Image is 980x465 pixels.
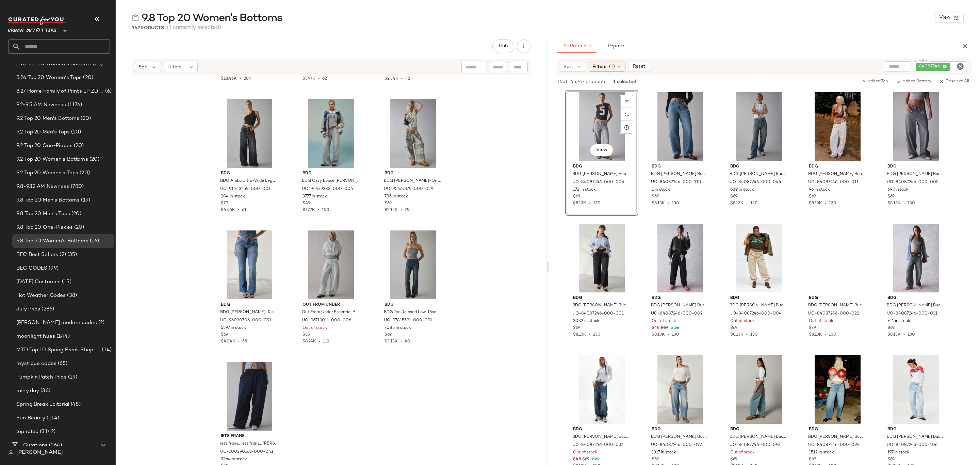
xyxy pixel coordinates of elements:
span: $79 [221,201,228,207]
span: $48 [652,325,659,331]
img: 95467379_029_b [379,99,447,168]
span: 119 [323,339,329,344]
span: (20) [70,210,82,218]
span: rainy day [16,387,39,395]
span: $69 [661,325,668,331]
span: UO-84087246-000-002 [651,311,703,317]
img: 91443259_001_b [215,99,284,168]
div: Products [132,25,164,32]
span: (48) [69,401,81,408]
span: Sort [138,64,148,71]
span: 40 [405,339,410,344]
span: BDG [385,302,442,308]
span: 130 [672,333,679,337]
span: BDG Ozzy Loose [PERSON_NAME] in Grey, Women's at Urban Outfitters [302,178,359,184]
span: 96 in stock [809,187,830,193]
span: • [398,77,405,81]
span: (6) [104,87,112,95]
span: BDG [887,295,945,301]
span: $69 [730,456,737,463]
span: BEC Best Sellers (2) [16,251,66,259]
span: BEC CODES [16,264,47,272]
span: (14) [100,346,112,354]
span: View [596,147,607,153]
span: 197 in stock [887,450,910,456]
span: $18.46K [221,77,237,81]
span: Reports [607,44,625,49]
span: Reset [632,64,645,69]
span: 65,747 products [570,78,606,85]
span: $3.97K [303,77,315,81]
span: $69 [652,456,659,463]
span: • [315,208,322,212]
span: Sale [669,326,679,330]
span: BDG [652,427,709,433]
span: UO-84087246-000-110 [651,179,701,186]
span: $69 [809,456,816,463]
span: 130 [750,333,758,337]
span: iets frans... [221,433,278,439]
span: [PERSON_NAME] modern codes [16,319,97,327]
span: $69 [652,194,659,200]
button: Add to Bottom [893,78,934,86]
span: UO-84087246-000-004 [730,311,782,317]
span: • [237,77,244,81]
span: • [665,201,672,206]
span: UO-84087246-000-005 [887,179,938,186]
span: • [315,77,322,81]
span: • [665,333,672,337]
span: 9.2-9.5 AM Newness [16,101,66,109]
span: $69 [573,325,580,331]
span: $4.45K [221,208,235,212]
span: View [939,15,950,20]
span: BDG [PERSON_NAME] Buckle Baggy Barrel [PERSON_NAME] in White, Women's at Urban Outfitters [808,171,866,177]
span: BDG [221,302,278,308]
img: 84087246_004_b [725,224,793,292]
img: 84087246_006_b [568,92,636,161]
span: BDG [PERSON_NAME] Buckle Baggy Barrel [PERSON_NAME] in Battered Grey, Women's at Urban Outfitters [887,171,944,177]
span: 9.8 Top 20 Men's Bottoms [16,196,80,204]
span: $8.13K [652,333,665,337]
span: 8.26 Top 20 Women's Tops [16,74,82,82]
span: • [398,208,405,212]
span: $69 [730,194,737,200]
img: 96713011_006_b [297,230,365,299]
span: Sun Beauty [16,414,45,422]
span: • [235,208,242,212]
span: Out of stock [652,318,676,324]
span: (19) [80,196,90,204]
span: 9.8 Top 20 Women's Bottoms [16,237,88,245]
span: BDG [730,164,788,170]
span: • [744,333,750,337]
span: $4.04K [221,339,235,344]
span: Out of stock [303,325,327,331]
span: UO-96713011-000-006 [302,318,351,324]
span: UO-96020706-000-091 [220,318,271,324]
span: (20) [79,115,91,123]
img: cfy_white_logo.C9jOOHJF.svg [8,16,66,25]
span: $69 [730,325,737,331]
span: UO-84087246-000-092 [651,442,702,448]
span: • [744,201,750,206]
img: 84087246_110_b [646,92,715,161]
img: svg%3e [8,450,14,455]
span: • [398,339,405,344]
span: 69 in stock [887,187,909,193]
span: UO-84087246-000-001 [572,311,624,317]
span: BDG [887,427,945,433]
span: 785 in stock [385,194,408,200]
img: 84087246_093_b [725,355,793,424]
img: 84087246_044_b [725,92,793,161]
span: (2) [97,319,104,327]
img: 84087246_002_b [646,224,715,292]
span: (144) [55,333,70,340]
span: $69 [809,194,816,200]
span: (20) [72,142,84,150]
span: BDG [PERSON_NAME]-On Pant in Sand Camo, Women's at Urban Outfitters [384,178,441,184]
img: svg%3e [625,112,629,116]
span: (286) [40,305,54,313]
span: BDG [PERSON_NAME] Buckle Baggy Barrel [PERSON_NAME] in [GEOGRAPHIC_DATA], Women's at Urban Outfit... [651,171,708,177]
span: BDG [PERSON_NAME] Buckle Baggy Barrel [PERSON_NAME] in Spring Grey, Women's at Urban Outfitters [572,171,630,177]
span: $69 [887,456,895,463]
span: • [822,333,829,337]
